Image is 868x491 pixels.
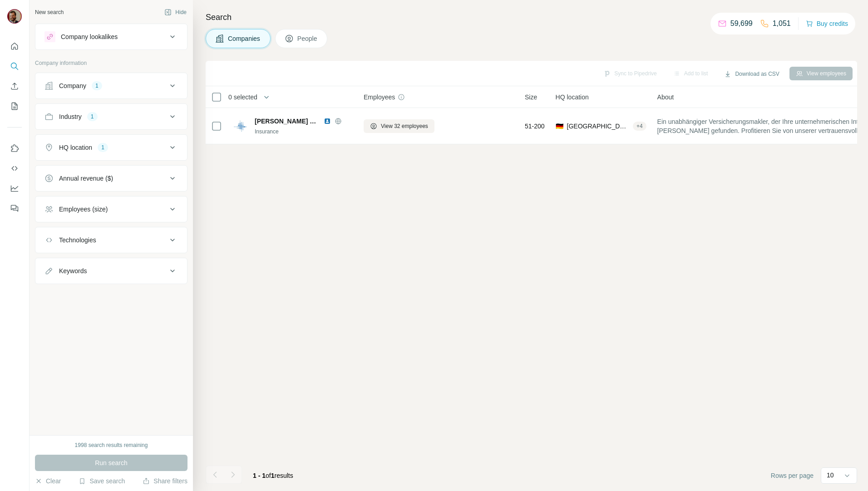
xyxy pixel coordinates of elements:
button: Buy credits [806,17,848,30]
div: 1 [98,143,108,152]
button: My lists [7,98,22,114]
button: Feedback [7,200,22,216]
span: of [266,472,271,479]
span: 1 - 1 [253,472,266,479]
div: Insurance [255,128,353,136]
div: HQ location [59,143,92,152]
span: 🇩🇪 [556,122,563,131]
span: results [253,472,293,479]
div: 1 [92,82,102,90]
div: + 4 [633,122,646,130]
span: People [297,34,318,43]
button: HQ location1 [35,137,187,158]
div: Company lookalikes [61,32,118,41]
span: Size [525,93,537,102]
div: Employees (size) [59,205,108,214]
div: 1 [87,113,98,121]
button: Quick start [7,38,22,54]
div: 1998 search results remaining [75,441,148,449]
button: Technologies [35,229,187,251]
span: View 32 employees [381,122,428,130]
p: 1,051 [773,18,791,29]
img: Avatar [7,9,22,24]
button: Keywords [35,260,187,282]
button: Save search [79,476,125,486]
span: 1 [271,472,275,479]
h4: Search [206,11,857,24]
span: [PERSON_NAME] & [PERSON_NAME] [255,117,319,126]
button: Use Surfe API [7,160,22,177]
div: Technologies [59,236,96,245]
span: HQ location [556,93,589,102]
span: 0 selected [228,93,257,102]
div: New search [35,8,64,16]
p: 10 [827,471,834,480]
span: Employees [364,93,395,102]
button: Annual revenue ($) [35,167,187,189]
button: Employees (size) [35,198,187,220]
div: Annual revenue ($) [59,174,113,183]
button: Use Surfe on LinkedIn [7,140,22,157]
button: Share filters [143,476,187,486]
span: Companies [228,34,261,43]
span: [GEOGRAPHIC_DATA], [GEOGRAPHIC_DATA] [567,122,629,131]
img: Logo of Ellwanger & Kramm [233,119,247,133]
button: Company lookalikes [35,26,187,48]
span: Rows per page [771,471,814,480]
button: Company1 [35,75,187,97]
span: 51-200 [525,122,545,131]
div: Company [59,81,86,90]
button: Search [7,58,22,74]
p: Company information [35,59,187,67]
button: Industry1 [35,106,187,128]
button: Enrich CSV [7,78,22,94]
button: Download as CSV [718,67,785,81]
div: Keywords [59,266,87,275]
button: Hide [158,5,193,19]
button: Dashboard [7,180,22,196]
span: About [657,93,674,102]
button: View 32 employees [364,119,434,133]
img: LinkedIn logo [324,118,331,125]
p: 59,699 [730,18,753,29]
div: Industry [59,112,82,121]
button: Clear [35,476,61,486]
